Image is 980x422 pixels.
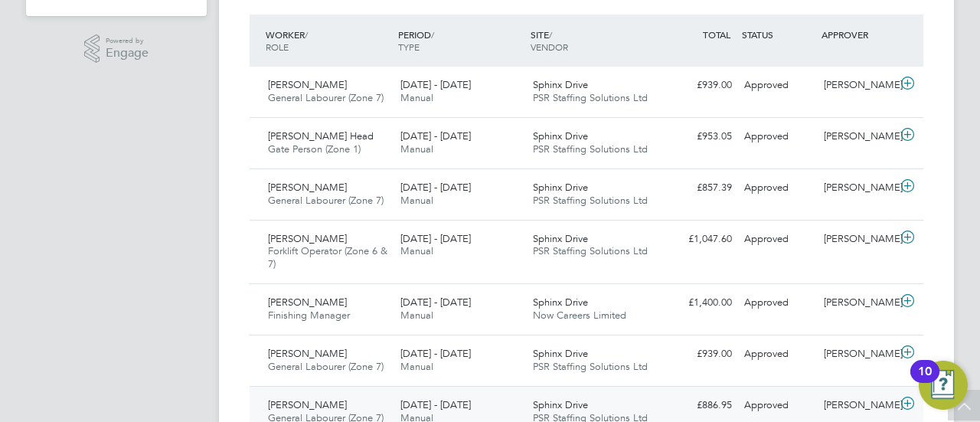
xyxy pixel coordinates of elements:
div: [PERSON_NAME] [818,175,897,201]
span: Manual [400,244,433,257]
div: [PERSON_NAME] [818,124,897,149]
div: Approved [738,227,818,252]
div: Approved [738,175,818,201]
span: Sphinx Drive [533,296,588,309]
span: [PERSON_NAME] [268,232,347,245]
div: [PERSON_NAME] [818,227,897,252]
span: [PERSON_NAME] [268,296,347,309]
span: Finishing Manager [268,309,350,322]
div: [PERSON_NAME] [818,290,897,316]
div: 10 [918,371,932,391]
div: £857.39 [658,175,738,201]
span: Manual [400,194,433,207]
span: Powered by [106,34,149,47]
span: [PERSON_NAME] [268,78,347,91]
div: £953.05 [658,124,738,149]
span: VENDOR [531,41,568,53]
span: Forklift Operator (Zone 6 & 7) [268,244,387,270]
span: Sphinx Drive [533,129,588,142]
span: PSR Staffing Solutions Ltd [533,91,648,104]
span: Sphinx Drive [533,232,588,245]
span: [PERSON_NAME] [268,347,347,360]
div: Approved [738,124,818,149]
div: £1,047.60 [658,227,738,252]
div: STATUS [738,21,818,48]
span: / [305,28,308,41]
span: / [549,28,552,41]
span: [DATE] - [DATE] [400,181,471,194]
div: Approved [738,393,818,418]
span: / [431,28,434,41]
span: Gate Person (Zone 1) [268,142,361,155]
button: Open Resource Center, 10 new notifications [919,361,968,410]
a: Powered byEngage [84,34,149,64]
span: Engage [106,47,149,60]
span: Now Careers Limited [533,309,626,322]
span: PSR Staffing Solutions Ltd [533,194,648,207]
span: General Labourer (Zone 7) [268,194,384,207]
span: Sphinx Drive [533,398,588,411]
div: WORKER [262,21,394,61]
span: Sphinx Drive [533,181,588,194]
span: Sphinx Drive [533,78,588,91]
span: PSR Staffing Solutions Ltd [533,142,648,155]
span: [PERSON_NAME] [268,181,347,194]
div: [PERSON_NAME] [818,73,897,98]
div: Approved [738,290,818,316]
div: £939.00 [658,342,738,367]
div: [PERSON_NAME] [818,393,897,418]
span: Sphinx Drive [533,347,588,360]
span: General Labourer (Zone 7) [268,360,384,373]
div: SITE [527,21,659,61]
span: [DATE] - [DATE] [400,347,471,360]
span: [DATE] - [DATE] [400,78,471,91]
span: [DATE] - [DATE] [400,129,471,142]
span: Manual [400,91,433,104]
div: £939.00 [658,73,738,98]
span: Manual [400,309,433,322]
span: [DATE] - [DATE] [400,398,471,411]
span: PSR Staffing Solutions Ltd [533,360,648,373]
span: [PERSON_NAME] Head [268,129,374,142]
div: APPROVER [818,21,897,48]
div: £886.95 [658,393,738,418]
div: PERIOD [394,21,527,61]
span: [DATE] - [DATE] [400,232,471,245]
div: [PERSON_NAME] [818,342,897,367]
span: Manual [400,360,433,373]
div: Approved [738,342,818,367]
span: [DATE] - [DATE] [400,296,471,309]
div: £1,400.00 [658,290,738,316]
span: ROLE [266,41,289,53]
span: General Labourer (Zone 7) [268,91,384,104]
span: Manual [400,142,433,155]
div: Approved [738,73,818,98]
span: [PERSON_NAME] [268,398,347,411]
span: PSR Staffing Solutions Ltd [533,244,648,257]
span: TOTAL [703,28,730,41]
span: TYPE [398,41,420,53]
